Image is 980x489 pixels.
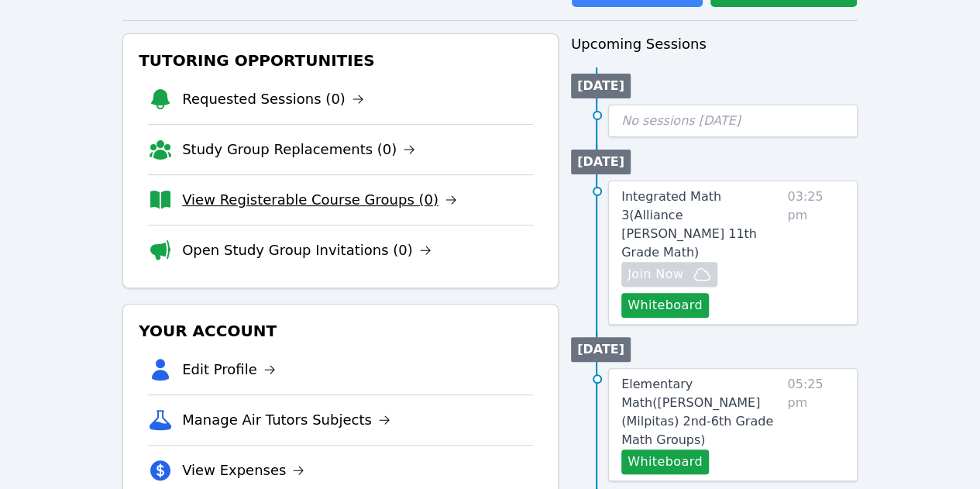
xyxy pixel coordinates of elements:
button: Whiteboard [621,449,709,474]
button: Join Now [621,262,717,287]
a: Open Study Group Invitations (0) [182,239,432,261]
li: [DATE] [571,337,631,362]
button: Whiteboard [621,293,709,318]
h3: Your Account [136,317,545,345]
a: Study Group Replacements (0) [182,139,415,160]
a: View Expenses [182,460,304,481]
a: Requested Sessions (0) [182,88,364,110]
a: Integrated Math 3(Alliance [PERSON_NAME] 11th Grade Math) [621,188,781,262]
a: Elementary Math([PERSON_NAME] (Milpitas) 2nd-6th Grade Math Groups) [621,375,781,449]
li: [DATE] [571,74,631,98]
span: No sessions [DATE] [621,113,741,128]
span: Integrated Math 3 ( Alliance [PERSON_NAME] 11th Grade Math ) [621,189,757,260]
a: Edit Profile [182,359,276,381]
a: Manage Air Tutors Subjects [182,409,390,431]
span: Join Now [628,265,683,284]
a: View Registerable Course Groups (0) [182,189,457,211]
li: [DATE] [571,150,631,174]
span: 05:25 pm [787,375,844,474]
h3: Tutoring Opportunities [136,46,545,74]
span: Elementary Math ( [PERSON_NAME] (Milpitas) 2nd-6th Grade Math Groups ) [621,377,773,447]
h3: Upcoming Sessions [571,33,858,55]
span: 03:25 pm [787,188,844,318]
